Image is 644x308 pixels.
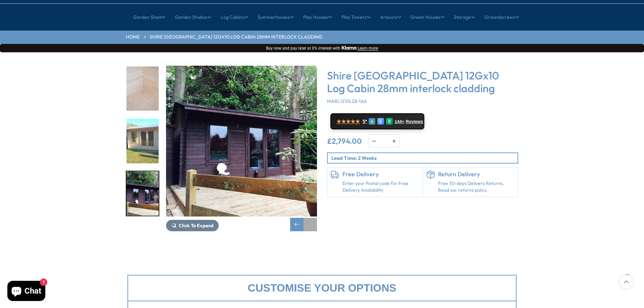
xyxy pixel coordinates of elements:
a: ★★★★★ 5* G E R 144+ Reviews [330,113,424,129]
div: G [369,118,375,125]
a: Play Towers [341,9,371,25]
ins: £2,794.00 [327,137,362,145]
div: E [377,118,384,125]
img: Shire Marlborough 12Gx10 Log Cabin 28mm interlock cladding - Best Shed [166,66,317,217]
span: Reviews [406,119,423,124]
div: Customise your options [127,275,517,301]
span: ★★★★★ [336,118,360,125]
div: R [386,118,393,125]
a: Garden Shed [133,9,165,25]
div: 14 / 16 [126,66,159,112]
button: Click To Expand [166,220,219,231]
a: Enter your Postal code for Free Delivery Availability [342,180,419,193]
a: Groundscrews [484,9,519,25]
p: Free 30-days Delivery Returns, Read our returns policy. [438,180,515,193]
img: Tongue_GrooveFloor_24452476-6285-40b2-bf89-fcdf2bbea025_200x200.jpg [126,66,159,111]
h6: Free Delivery [342,171,419,178]
p: Lead Time: 2 Weeks [331,155,518,162]
a: Summerhouses [258,9,294,25]
a: Arbours [380,9,401,25]
a: Storage [454,9,475,25]
div: 16 / 16 [126,171,159,217]
img: Marlborough_5_3e36dc46-2ca6-4ca5-998a-fc869ec3c23a_200x200.jpg [126,171,159,216]
div: 15 / 16 [126,118,159,164]
a: Green Houses [411,9,444,25]
span: MARL1210L28-1AA [327,98,367,104]
h6: Return Delivery [438,171,515,178]
div: Next slide [304,218,317,231]
a: Garden Studios [175,9,211,25]
a: HOME [126,34,140,41]
span: Click To Expand [179,223,213,229]
img: Marlborough_2_1768d4f7-9c7e-4ede-b05d-b1418673a725_200x200.jpg [126,119,159,163]
a: Shire [GEOGRAPHIC_DATA] 12Gx10 Log Cabin 28mm interlock cladding [150,34,322,41]
span: 144+ [394,119,404,124]
div: Previous slide [290,218,304,231]
div: 16 / 16 [166,66,317,231]
a: Log Cabins [221,9,248,25]
a: Play Houses [303,9,332,25]
inbox-online-store-chat: Shopify online store chat [5,281,47,303]
h3: Shire [GEOGRAPHIC_DATA] 12Gx10 Log Cabin 28mm interlock cladding [327,69,518,95]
